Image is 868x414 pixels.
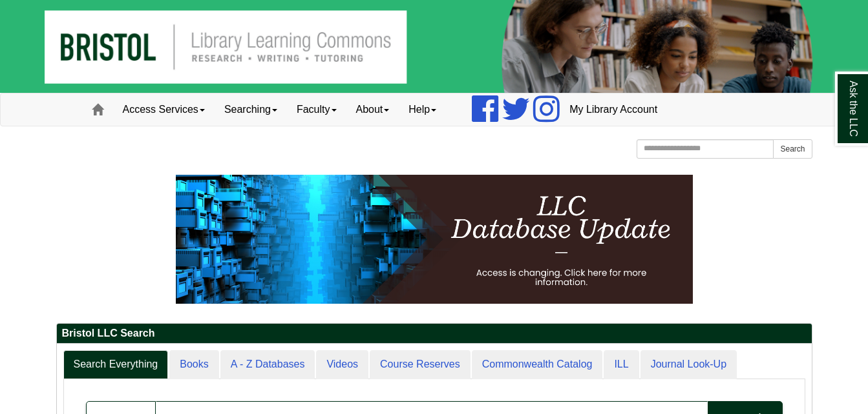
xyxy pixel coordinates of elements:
a: Faculty [287,94,346,126]
a: ILL [604,350,639,379]
a: Searching [215,94,287,126]
a: Books [169,350,218,379]
a: My Library Account [560,94,667,126]
a: Access Services [113,94,215,126]
a: Videos [316,350,368,379]
a: Help [399,94,446,126]
h2: Bristol LLC Search [57,324,812,344]
a: A - Z Databases [220,350,315,379]
a: Commonwealth Catalog [472,350,603,379]
a: Course Reserves [370,350,471,379]
a: Search Everything [63,350,169,379]
button: Search [773,139,812,159]
img: HTML tutorial [176,175,693,304]
a: About [346,94,399,126]
a: Journal Look-Up [640,350,737,379]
